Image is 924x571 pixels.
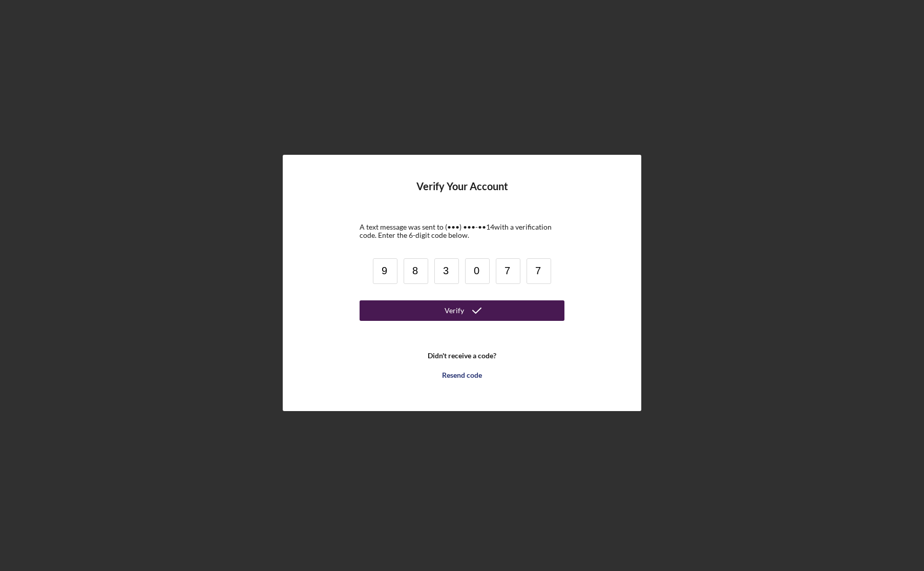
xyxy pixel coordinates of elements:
[360,223,564,239] div: A text message was sent to (•••) •••-•• 14 with a verification code. Enter the 6-digit code below.
[360,365,564,385] button: Resend code
[445,300,464,321] div: Verify
[442,365,482,385] div: Resend code
[428,352,496,360] b: Didn't receive a code?
[360,300,564,321] button: Verify
[416,180,508,208] h4: Verify Your Account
